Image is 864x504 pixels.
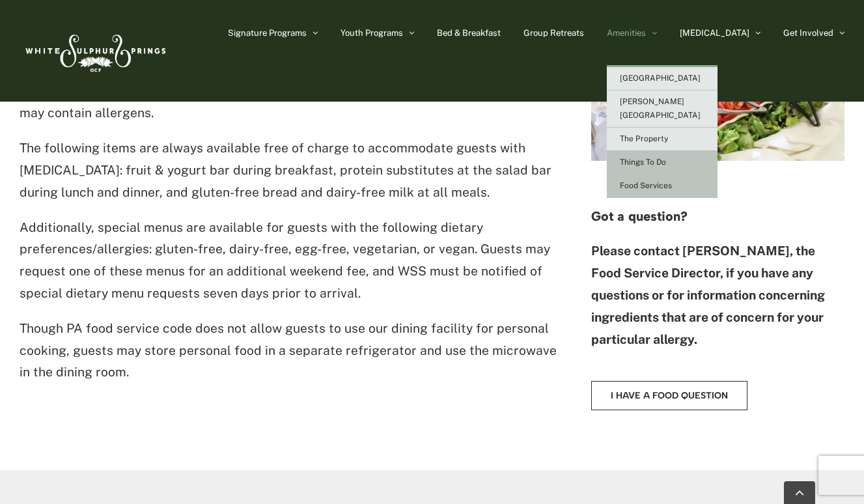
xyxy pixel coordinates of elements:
[591,381,747,410] a: Questions for Cathy
[607,67,718,91] a: [GEOGRAPHIC_DATA]
[620,181,672,190] span: Food Services
[607,91,718,128] a: [PERSON_NAME][GEOGRAPHIC_DATA]
[783,29,833,37] span: Get Involved
[341,29,403,37] span: Youth Programs
[607,29,646,37] span: Amenities
[591,209,844,223] h4: Got a question?
[228,29,307,37] span: Signature Programs
[607,175,718,198] a: Food Services
[607,128,718,151] a: The Property
[20,20,169,81] img: White Sulphur Springs Logo
[20,137,559,203] p: The following items are always available free of charge to accommodate guests with [MEDICAL_DATA]...
[620,158,666,167] span: Things To Do
[620,74,701,83] span: [GEOGRAPHIC_DATA]
[523,29,584,37] span: Group Retreats
[20,318,559,384] p: Though PA food service code does not allow guests to use our dining facility for personal cooking...
[437,29,501,37] span: Bed & Breakfast
[611,390,728,401] span: I have a food question
[591,244,825,346] strong: Please contact [PERSON_NAME], the Food Service Director, if you have any questions or for informa...
[680,29,749,37] span: [MEDICAL_DATA]
[620,134,668,143] span: The Property
[607,151,718,175] a: Things To Do
[620,97,701,120] span: [PERSON_NAME][GEOGRAPHIC_DATA]
[20,217,559,305] p: Additionally, special menus are available for guests with the following dietary preferences/aller...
